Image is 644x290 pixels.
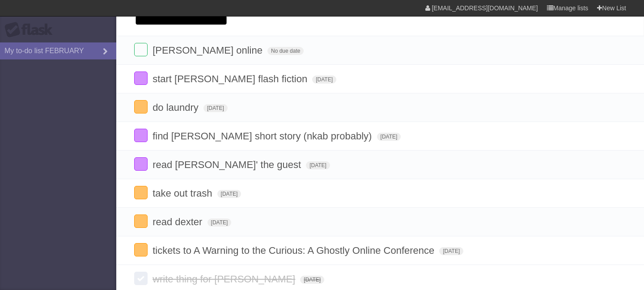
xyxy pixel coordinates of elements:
span: read [PERSON_NAME]' the guest [153,159,303,170]
span: write thing for [PERSON_NAME] [153,273,297,285]
span: [DATE] [312,76,336,84]
div: Flask [4,22,58,38]
label: Done [134,71,148,85]
span: take out trash [153,188,214,199]
label: Done [134,214,148,228]
span: [DATE] [208,219,232,227]
label: Done [134,243,148,256]
label: Done [134,100,148,113]
span: do laundry [153,102,201,113]
span: No due date [267,47,304,55]
span: read dexter [153,216,204,227]
span: [DATE] [377,133,401,141]
label: Done [134,43,148,56]
span: tickets to A Warning to the Curious: A Ghostly Online Conference [153,245,436,256]
span: [DATE] [439,247,463,255]
span: [DATE] [217,190,241,198]
span: [DATE] [300,276,324,284]
label: Done [134,272,148,285]
span: [PERSON_NAME] online [153,45,265,56]
span: find [PERSON_NAME] short story (nkab probably) [153,130,374,142]
span: [DATE] [203,104,228,112]
label: Done [134,157,148,171]
label: Done [134,186,148,199]
span: start [PERSON_NAME] flash fiction [153,73,309,84]
label: Done [134,129,148,142]
span: [DATE] [306,161,330,169]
